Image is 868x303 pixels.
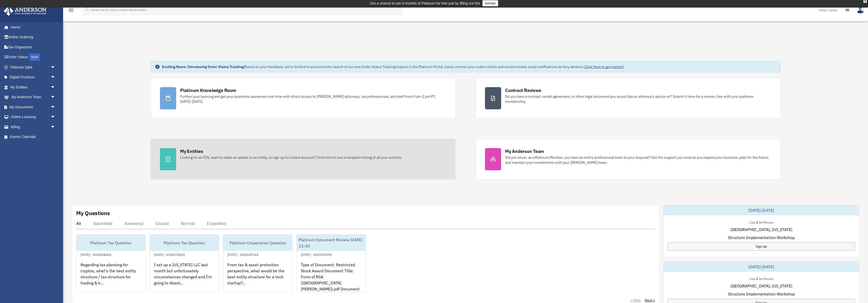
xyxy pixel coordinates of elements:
[223,234,292,292] a: Platinum Corporation Question[DATE] - #00645764From tax & asset protection perspective, what woul...
[664,205,859,215] div: [DATE]-[DATE]
[29,53,40,61] div: NEW
[728,291,795,297] span: Structure Implementation Workshop
[50,92,61,103] span: arrow_drop_down
[150,234,219,292] a: Platinum Tax Question[DATE] - #00674660I set up a [US_STATE] LLC last month but unfortunately cir...
[50,122,61,132] span: arrow_drop_down
[728,234,795,241] span: Structure Implementation Workshop
[745,219,777,225] div: Live & In-Person
[482,0,498,6] a: survey
[2,6,48,16] img: Anderson Advisors Platinum Portal
[151,78,455,119] a: Platinum Knowledge Room Further your learning and get your questions answered real-time with dire...
[180,94,446,104] div: Further your learning and get your questions answered real-time with direct access to [PERSON_NAM...
[4,52,63,62] a: Order StatusNEW
[76,252,116,257] div: [DATE] - #00828406
[76,221,81,226] div: All
[50,62,61,73] span: arrow_drop_down
[150,252,189,257] div: [DATE] - #00674660
[162,64,624,69] div: Based on your feedback, we're thrilled to announce the launch of our new Order Status Tracking fe...
[664,262,859,272] div: [DATE]-[DATE]
[76,258,145,297] div: Regarding tax planning for cryptos, what's the best entity structure / tax structure for trading ...
[476,139,780,180] a: My Anderson Team Did you know, as a Platinum Member, you have an entire professional team at your...
[50,112,61,122] span: arrow_drop_down
[4,32,63,42] a: Online Ordering
[223,252,262,257] div: [DATE] - #00645764
[162,64,245,69] strong: Exciting News: Introducing Order Status Tracking!
[505,155,771,165] div: Did you know, as a Platinum Member, you have an entire professional team at your disposal? Get th...
[730,226,792,232] span: [GEOGRAPHIC_DATA], [US_STATE]
[68,7,74,13] i: menu
[668,242,855,251] a: Sign Up
[155,221,169,226] div: Closed
[50,102,61,112] span: arrow_drop_down
[505,148,544,154] div: My Anderson Team
[223,235,292,251] div: Platinum Corporation Question
[76,234,146,292] a: Platinum Tax Question[DATE] - #00828406Regarding tax planning for cryptos, what's the best entity...
[745,276,777,281] div: Live & In-Person
[150,235,219,251] div: Platinum Tax Question
[50,82,61,92] span: arrow_drop_down
[180,148,203,154] div: My Entities
[4,72,63,82] a: Digital Productsarrow_drop_down
[4,82,63,92] a: My Entitiesarrow_drop_down
[124,221,143,226] div: Answered
[4,22,61,32] a: Home
[4,132,63,142] a: Events Calendar
[296,234,366,292] a: Platinum Document Review [DATE] 21:43[DATE] - #00559496Type of Document: Restricted Stock Award D...
[4,62,63,72] a: Platinum Q&Aarrow_drop_down
[84,7,90,12] i: search
[297,252,336,257] div: [DATE] - #00559496
[207,221,226,226] div: Expedited
[505,87,541,93] div: Contract Reviews
[180,87,236,93] div: Platinum Knowledge Room
[4,112,63,122] a: Online Learningarrow_drop_down
[857,6,864,14] img: User Pic
[505,94,771,104] div: Do you have a contract, rental agreement, or other legal document you would like an attorney's ad...
[68,9,74,13] a: menu
[180,155,402,160] div: Looking for an EIN, want to make an update to an entity, or sign up for a bank account? Click her...
[150,258,219,297] div: I set up a [US_STATE] LLC last month but unfortunately circumstances changed and I'm going to dis...
[730,283,792,289] span: [GEOGRAPHIC_DATA], [US_STATE]
[76,209,110,217] div: My Questions
[584,64,624,69] a: Click Here to get started!
[4,42,63,52] a: Tax Organizers
[76,235,145,251] div: Platinum Tax Question
[4,122,63,132] a: Billingarrow_drop_down
[50,72,61,83] span: arrow_drop_down
[223,258,292,297] div: From tax & asset protection perspective, what would be the best entity structure for a tech start...
[297,235,366,251] div: Platinum Document Review [DATE] 21:43
[645,298,655,303] a: Next >
[151,139,455,180] a: My Entities Looking for an EIN, want to make an update to an entity, or sign up for a bank accoun...
[93,221,112,226] div: Submitted
[476,78,780,119] a: Contract Reviews Do you have a contract, rental agreement, or other legal document you would like...
[4,92,63,102] a: My Anderson Teamarrow_drop_down
[181,221,195,226] div: Normal
[4,102,63,112] a: My Documentsarrow_drop_down
[297,258,366,297] div: Type of Document: Restricted Stock Award Document Title: Form of RSA ([GEOGRAPHIC_DATA][PERSON_NA...
[370,0,480,6] div: Get a chance to win 6 months of Platinum for free just by filling out this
